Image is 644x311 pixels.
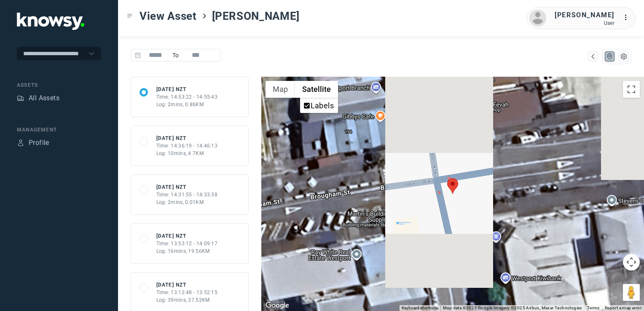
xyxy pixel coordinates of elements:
[17,81,101,89] div: Assets
[402,305,438,311] button: Keyboard shortcuts
[623,284,640,301] button: Drag Pegman onto the map to open Street View
[156,289,218,296] div: Time: 13:12:48 - 13:52:15
[623,254,640,271] button: Map camera controls
[29,93,59,103] div: All Assets
[587,306,600,310] a: Terms (opens in new tab)
[156,240,218,247] div: Time: 13:53:12 - 14:09:17
[620,53,628,60] div: List
[156,247,218,255] div: Log: 16mins, 19.56KM
[17,13,84,30] img: Application Logo
[156,142,218,150] div: Time: 14:36:19 - 14:46:13
[156,134,218,142] div: [DATE] NZT
[623,81,640,98] button: Toggle fullscreen view
[301,99,337,112] li: Labels
[17,94,24,102] div: Assets
[623,13,633,24] div: :
[17,93,59,103] a: AssetsAll Assets
[623,14,632,21] tspan: ...
[623,13,633,23] div: :
[29,138,49,148] div: Profile
[589,53,597,60] div: Map
[201,13,208,19] div: >
[555,10,614,20] div: [PERSON_NAME]
[156,281,218,289] div: [DATE] NZT
[156,93,218,101] div: Time: 14:53:22 - 14:55:43
[156,101,218,108] div: Log: 2mins, 0.86KM
[443,306,582,310] span: Map data ©2025 Google Imagery ©2025 Airbus, Maxar Technologies
[300,98,338,113] ul: Show satellite imagery
[17,138,49,148] a: ProfileProfile
[555,20,614,26] div: User
[212,8,300,24] span: [PERSON_NAME]
[156,296,218,304] div: Log: 39mins, 37.52KM
[266,81,295,98] button: Show street map
[156,191,218,198] div: Time: 14:31:55 - 14:33:38
[263,300,291,311] img: Google
[311,101,334,110] label: Labels
[263,300,291,311] a: Open this area in Google Maps (opens a new window)
[17,126,101,134] div: Management
[295,81,338,98] button: Show satellite imagery
[17,139,24,147] div: Profile
[156,86,218,93] div: [DATE] NZT
[170,49,181,62] span: To
[156,183,218,191] div: [DATE] NZT
[156,198,218,206] div: Log: 2mins, 0.01KM
[127,13,133,19] div: Toggle Menu
[529,10,546,27] img: avatar.png
[156,150,218,157] div: Log: 10mins, 4.7KM
[605,306,641,310] a: Report a map error
[156,232,218,240] div: [DATE] NZT
[140,8,197,24] span: View Asset
[606,53,614,60] div: Map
